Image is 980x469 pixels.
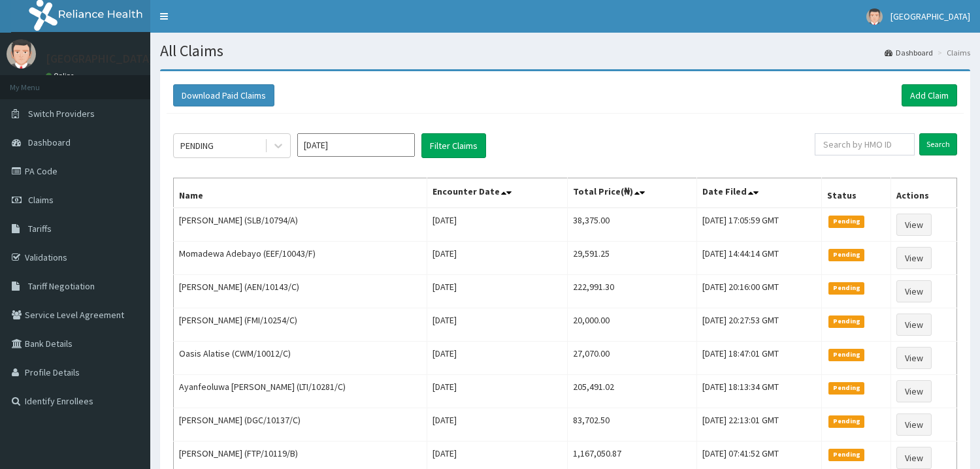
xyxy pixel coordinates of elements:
td: [PERSON_NAME] (FMI/10254/C) [174,308,427,342]
a: View [896,214,932,236]
td: 83,702.50 [567,408,697,442]
th: Total Price(₦) [567,178,697,208]
span: Claims [28,194,54,206]
td: Oasis Alatise (CWM/10012/C) [174,342,427,375]
td: [DATE] 18:47:01 GMT [697,342,822,375]
th: Encounter Date [427,178,567,208]
td: [DATE] [427,408,567,442]
span: Tariffs [28,223,52,234]
td: 20,000.00 [567,308,697,342]
span: Pending [828,382,864,394]
th: Status [822,178,890,208]
input: Select Month and Year [297,133,415,157]
input: Search [919,133,957,155]
td: 38,375.00 [567,208,697,242]
a: View [896,447,932,469]
a: Online [46,71,77,80]
td: [DATE] [427,308,567,342]
img: User Image [866,8,883,25]
span: [GEOGRAPHIC_DATA] [890,10,970,22]
td: 29,591.25 [567,242,697,275]
span: Pending [828,216,864,227]
a: View [896,347,932,369]
td: [PERSON_NAME] (DGC/10137/C) [174,408,427,442]
th: Actions [890,178,956,208]
a: View [896,247,932,269]
td: [DATE] [427,275,567,308]
button: Filter Claims [421,133,486,158]
td: [DATE] 14:44:14 GMT [697,242,822,275]
td: Ayanfeoluwa [PERSON_NAME] (LTI/10281/C) [174,375,427,408]
h1: All Claims [160,42,970,59]
a: View [896,280,932,302]
td: 27,070.00 [567,342,697,375]
span: Pending [828,315,864,327]
img: User Image [7,39,36,69]
td: Momadewa Adebayo (EEF/10043/F) [174,242,427,275]
a: Dashboard [885,47,933,58]
a: View [896,413,932,436]
th: Date Filed [697,178,822,208]
div: PENDING [180,139,214,152]
a: View [896,314,932,336]
td: [PERSON_NAME] (AEN/10143/C) [174,275,427,308]
td: [DATE] 17:05:59 GMT [697,208,822,242]
span: Dashboard [28,137,71,148]
p: [GEOGRAPHIC_DATA] [46,53,154,65]
td: [DATE] 20:16:00 GMT [697,275,822,308]
td: [DATE] [427,375,567,408]
td: 222,991.30 [567,275,697,308]
span: Tariff Negotiation [28,280,95,292]
a: Add Claim [902,84,957,106]
span: Pending [828,249,864,261]
td: [DATE] 22:13:01 GMT [697,408,822,442]
button: Download Paid Claims [173,84,274,106]
input: Search by HMO ID [815,133,915,155]
td: [DATE] [427,342,567,375]
a: View [896,380,932,402]
li: Claims [934,47,970,58]
span: Pending [828,449,864,461]
span: Pending [828,282,864,294]
td: [DATE] [427,208,567,242]
td: [DATE] [427,242,567,275]
span: Pending [828,349,864,361]
td: 205,491.02 [567,375,697,408]
td: [DATE] 20:27:53 GMT [697,308,822,342]
td: [DATE] 18:13:34 GMT [697,375,822,408]
span: Switch Providers [28,108,95,120]
th: Name [174,178,427,208]
span: Pending [828,415,864,427]
td: [PERSON_NAME] (SLB/10794/A) [174,208,427,242]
